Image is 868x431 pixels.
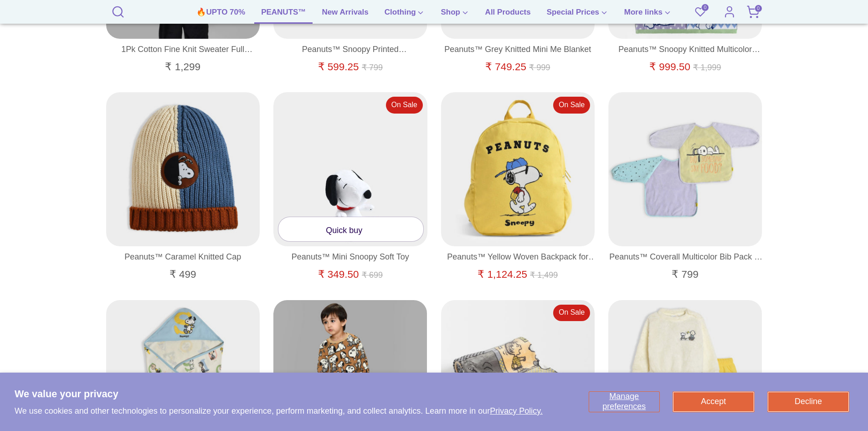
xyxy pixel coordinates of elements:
[485,61,526,73] span: ₹ 749.25
[315,6,375,24] a: New Arrivals
[441,92,595,246] a: Peanuts™ Yellow Woven Backpack for Kids School Bag 2
[553,97,590,114] span: On Sale
[553,305,590,322] span: On Sale
[15,406,543,416] p: We use cookies and other technologies to personalize your experience, perform marketing, and coll...
[106,92,260,246] a: Peanuts™ Caramel Knitted Cap Cap 1
[273,43,427,56] a: Peanuts™ Snoopy Printed [PERSON_NAME] Pillow
[649,61,690,73] span: ₹ 999.50
[530,270,558,280] span: ₹ 1,499
[169,269,196,280] span: ₹ 499
[106,43,260,56] a: 1Pk Cotton Fine Knit Sweater Full Sleeves
[608,250,762,264] a: Peanuts™ Coverall Multicolor Bib Pack of 2
[693,63,721,72] span: ₹ 1,999
[720,3,739,21] a: Account
[273,250,427,264] a: Peanuts™ Mini Snoopy Soft Toy
[378,6,432,24] a: Clothing
[602,392,646,411] span: Manage preferences
[701,4,709,11] span: 0
[755,5,762,12] span: 0
[441,43,595,56] a: Peanuts™ Grey Knitted Mini Me Blanket
[106,250,260,264] a: Peanuts™ Caramel Knitted Cap
[768,392,849,412] button: Decline
[318,269,359,280] span: ₹ 349.50
[490,406,543,415] a: Privacy Policy.
[165,61,200,73] span: ₹ 1,299
[254,6,313,24] a: PEANUTS™
[362,63,383,72] span: ₹ 799
[673,392,754,412] button: Accept
[672,269,699,280] span: ₹ 799
[589,392,659,412] button: Manage preferences
[109,5,127,14] a: Search
[278,217,423,241] a: Quick buy
[608,92,762,246] a: Peanuts™ Coverall Multicolor Bib Pack of 2 Bibs 2
[386,97,423,114] span: On Sale
[540,6,615,24] a: Special Prices
[529,63,550,72] span: ₹ 999
[441,250,595,264] a: Peanuts™ Yellow Woven Backpack for Kids
[190,6,252,24] a: 🔥UPTO 70%
[434,6,476,24] a: Shop
[318,61,359,73] span: ₹ 599.25
[608,43,762,56] a: Peanuts™ Snoopy Knitted Multicolor Blanket
[617,6,678,24] a: More links
[744,3,762,21] a: 0
[478,6,538,24] a: All Products
[362,270,383,280] span: ₹ 699
[15,387,543,401] h2: We value your privacy
[478,269,527,280] span: ₹ 1,124.25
